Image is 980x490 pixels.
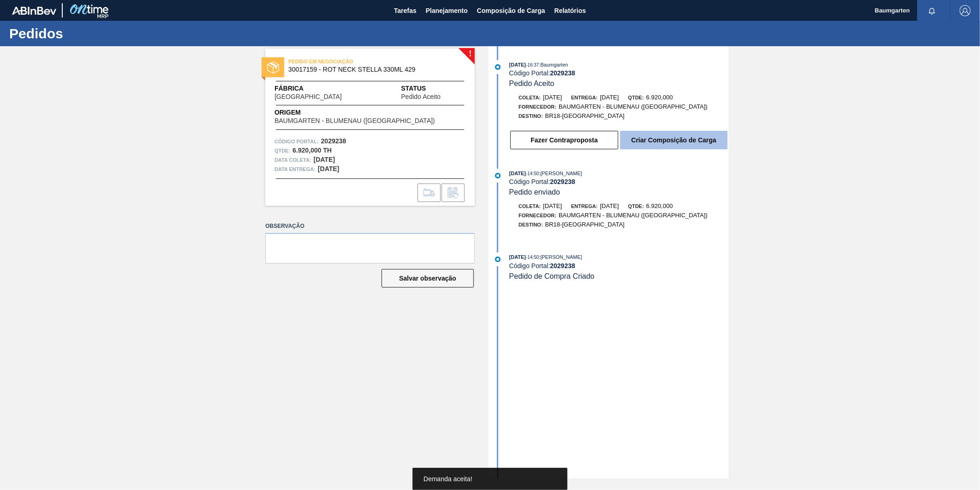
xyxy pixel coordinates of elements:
[519,222,543,227] span: Destino:
[646,94,673,101] span: 6.920,000
[545,221,625,228] span: BR18-[GEOGRAPHIC_DATA]
[394,5,417,16] span: Tarefas
[539,62,568,67] span: : Baumgarten
[267,61,279,73] img: status
[442,184,465,202] div: Informar alteração no pedido
[543,202,562,209] span: [DATE]
[545,112,625,119] span: BR18-[GEOGRAPHIC_DATA]
[917,4,947,17] button: Notificações
[288,66,456,73] span: 30017159 - ROT NECK STELLA 330ML 429
[495,257,501,262] img: atual
[275,165,316,174] span: Data entrega:
[382,269,474,288] button: Salvar observação
[265,220,475,233] label: Observação
[401,84,466,93] span: Status
[318,165,339,172] strong: [DATE]
[401,93,441,100] span: Pedido Aceito
[539,254,582,260] span: : [PERSON_NAME]
[559,103,708,110] span: BAUMGARTEN - BLUMENAU ([GEOGRAPHIC_DATA])
[550,262,575,269] strong: 2029238
[509,62,526,67] span: [DATE]
[510,131,618,149] button: Fazer Contraproposta
[275,108,461,117] span: Origem
[519,95,541,100] span: Coleta:
[275,84,371,93] span: Fábrica
[314,156,335,163] strong: [DATE]
[509,272,595,280] span: Pedido de Compra Criado
[620,131,728,149] button: Criar Composição de Carga
[293,147,332,154] strong: 6.920,000 TH
[555,5,586,16] span: Relatórios
[275,155,311,165] span: Data coleta:
[543,94,562,101] span: [DATE]
[559,212,708,219] span: BAUMGARTEN - BLUMENAU ([GEOGRAPHIC_DATA])
[424,475,472,483] span: Demanda aceita!
[509,262,729,269] div: Código Portal:
[12,6,56,15] img: TNhmsLtSVTkK8tSr43FrP2fwEKptu5GPRR3wAAAABJRU5ErkJggg==
[960,5,971,16] img: Logout
[571,95,598,100] span: Entrega:
[509,69,729,77] div: Código Portal:
[646,202,673,209] span: 6.920,000
[509,80,555,87] span: Pedido Aceito
[288,57,418,66] span: PEDIDO EM NEGOCIAÇÃO
[418,184,441,202] div: Ir para Composição de Carga
[519,104,556,110] span: Fornecedor:
[526,255,539,260] span: - 14:50
[519,203,541,209] span: Coleta:
[600,94,619,101] span: [DATE]
[628,203,644,209] span: Qtde:
[509,188,560,196] span: Pedido enviado
[509,178,729,185] div: Código Portal:
[526,171,539,176] span: - 14:50
[275,93,342,100] span: [GEOGRAPHIC_DATA]
[571,203,598,209] span: Entrega:
[550,69,575,77] strong: 2029238
[519,213,556,218] span: Fornecedor:
[550,178,575,185] strong: 2029238
[495,173,501,178] img: atual
[9,28,173,39] h1: Pedidos
[321,137,347,145] strong: 2029238
[628,95,644,100] span: Qtde:
[526,62,539,67] span: - 16:37
[275,117,435,124] span: BAUMGARTEN - BLUMENAU ([GEOGRAPHIC_DATA])
[509,254,526,260] span: [DATE]
[519,113,543,119] span: Destino:
[275,146,290,155] span: Qtde :
[477,5,545,16] span: Composição de Carga
[426,5,468,16] span: Planejamento
[509,171,526,176] span: [DATE]
[495,64,501,70] img: atual
[275,137,319,146] span: Código Portal:
[600,202,619,209] span: [DATE]
[539,171,582,176] span: : [PERSON_NAME]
